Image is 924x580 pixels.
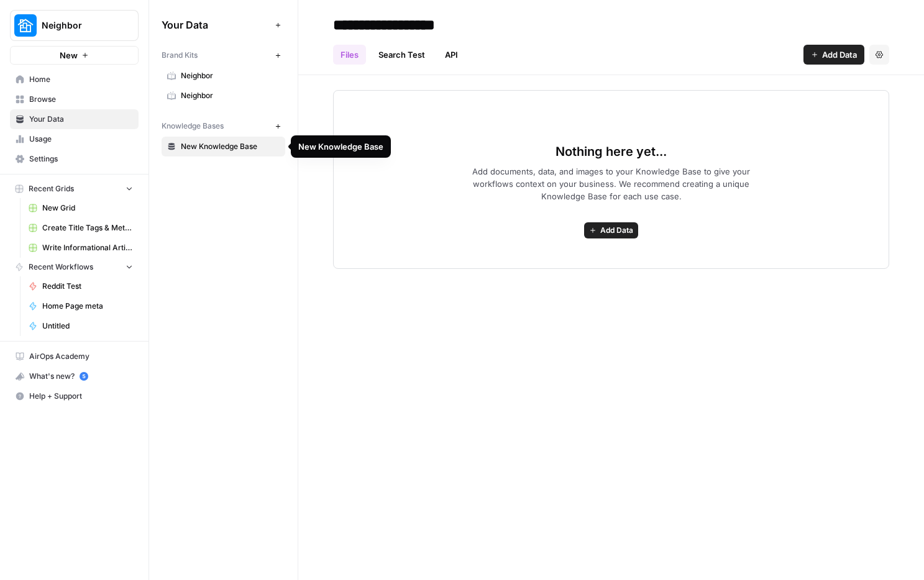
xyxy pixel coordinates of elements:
[23,296,139,316] a: Home Page meta
[162,120,224,132] span: Knowledge Bases
[60,49,78,61] span: New
[181,90,280,101] span: Neighbor
[584,222,638,238] button: Add Data
[42,242,133,253] span: Write Informational Article
[10,129,139,149] a: Usage
[29,134,133,145] span: Usage
[162,137,285,156] a: New Knowledge Base
[42,202,133,214] span: New Grid
[10,179,139,198] button: Recent Grids
[452,165,771,202] span: Add documents, data, and images to your Knowledge Base to give your workflows context on your bus...
[10,10,139,41] button: Workspace: Neighbor
[162,86,285,106] a: Neighbor
[23,316,139,336] a: Untitled
[10,70,139,89] a: Home
[29,183,74,194] span: Recent Grids
[23,276,139,296] a: Reddit Test
[29,74,133,85] span: Home
[10,46,139,65] button: New
[162,17,270,32] span: Your Data
[29,114,133,125] span: Your Data
[23,198,139,218] a: New Grid
[14,14,37,37] img: Neighbor Logo
[803,45,864,65] button: Add Data
[82,373,85,379] text: 5
[42,19,117,32] span: Neighbor
[42,222,133,233] span: Create Title Tags & Meta Descriptions for Page
[10,366,139,386] button: What's new? 5
[42,281,133,292] span: Reddit Test
[29,153,133,165] span: Settings
[822,48,857,61] span: Add Data
[10,386,139,406] button: Help + Support
[23,238,139,258] a: Write Informational Article
[42,320,133,332] span: Untitled
[29,94,133,105] span: Browse
[29,351,133,362] span: AirOps Academy
[11,367,138,386] div: What's new?
[29,261,93,273] span: Recent Workflows
[80,372,88,381] a: 5
[162,50,198,61] span: Brand Kits
[371,45,432,65] a: Search Test
[333,45,366,65] a: Files
[10,109,139,129] a: Your Data
[42,301,133,312] span: Home Page meta
[10,258,139,276] button: Recent Workflows
[10,149,139,169] a: Settings
[29,391,133,402] span: Help + Support
[181,70,280,81] span: Neighbor
[556,143,667,160] span: Nothing here yet...
[10,347,139,366] a: AirOps Academy
[181,141,280,152] span: New Knowledge Base
[437,45,465,65] a: API
[23,218,139,238] a: Create Title Tags & Meta Descriptions for Page
[162,66,285,86] a: Neighbor
[600,225,633,236] span: Add Data
[10,89,139,109] a: Browse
